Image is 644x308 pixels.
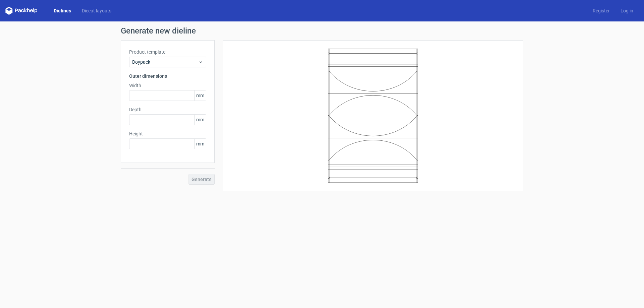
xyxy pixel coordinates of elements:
[587,7,615,14] a: Register
[615,7,639,14] a: Log in
[129,106,206,113] label: Depth
[132,59,198,65] span: Doypack
[129,49,206,55] label: Product template
[76,7,117,14] a: Diecut layouts
[129,73,206,79] h3: Outer dimensions
[129,130,206,137] label: Height
[194,139,206,149] span: mm
[194,90,206,101] span: mm
[194,115,206,125] span: mm
[121,27,523,35] h1: Generate new dieline
[129,82,206,89] label: Width
[48,7,76,14] a: Dielines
